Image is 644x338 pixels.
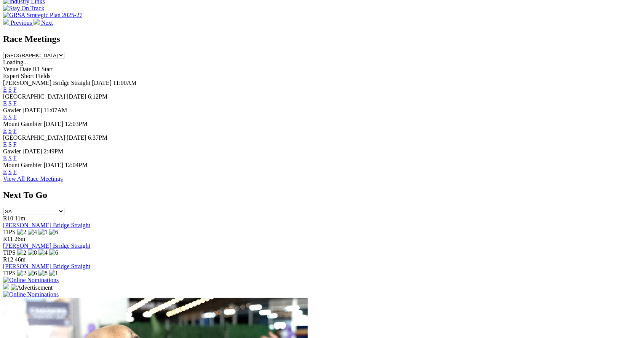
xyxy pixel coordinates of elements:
span: 6:12PM [88,93,108,100]
span: 11:07AM [44,107,67,113]
img: 6 [49,229,58,236]
img: Stay On Track [3,5,44,12]
img: GRSA Strategic Plan 2025-27 [3,12,82,19]
span: 26m [14,236,25,242]
a: [PERSON_NAME] Bridge Straight [3,263,90,269]
img: chevron-left-pager-white.svg [3,19,9,25]
img: 1 [38,229,48,236]
a: S [8,114,12,120]
a: View All Race Meetings [3,175,63,182]
img: 8 [28,249,37,256]
span: 2:49PM [44,148,64,155]
a: E [3,155,7,161]
span: 46m [15,256,26,263]
a: F [13,169,17,175]
a: S [8,141,12,148]
span: TIPS [3,229,16,235]
img: 4 [28,229,37,236]
img: 8 [38,270,48,277]
span: [DATE] [67,134,86,141]
span: Gawler [3,148,21,155]
a: E [3,86,7,93]
img: 6 [28,270,37,277]
span: 12:03PM [65,121,88,127]
a: E [3,128,7,134]
a: S [8,100,12,107]
a: F [13,114,17,120]
img: chevron-right-pager-white.svg [34,19,40,25]
img: 4 [38,249,48,256]
span: 11:00AM [113,80,137,86]
a: [PERSON_NAME] Bridge Straight [3,242,90,249]
h2: Race Meetings [3,34,641,44]
span: Expert [3,73,19,79]
span: Fields [35,73,50,79]
span: R11 [3,236,13,242]
a: S [8,86,12,93]
a: S [8,155,12,161]
a: Previous [3,19,34,26]
span: Venue [3,66,18,72]
span: Date [20,66,31,72]
a: S [8,169,12,175]
span: TIPS [3,270,16,276]
span: R12 [3,256,13,263]
img: 2 [17,249,26,256]
span: [DATE] [92,80,112,86]
span: Mount Gambier [3,121,42,127]
span: [GEOGRAPHIC_DATA] [3,93,65,100]
span: [DATE] [22,107,42,113]
a: E [3,114,7,120]
a: E [3,100,7,107]
a: E [3,141,7,148]
img: 6 [49,249,58,256]
img: Online Nominations [3,277,59,284]
span: [GEOGRAPHIC_DATA] [3,134,65,141]
span: R1 Start [33,66,53,72]
a: F [13,86,17,93]
a: F [13,155,17,161]
a: S [8,128,12,134]
img: Online Nominations [3,291,59,298]
span: Mount Gambier [3,162,42,168]
span: R10 [3,215,13,222]
span: Loading... [3,59,28,65]
span: TIPS [3,249,16,256]
img: Advertisement [11,284,53,291]
h2: Next To Go [3,190,641,200]
a: F [13,141,17,148]
span: Short [21,73,34,79]
span: [DATE] [44,121,64,127]
span: [PERSON_NAME] Bridge Straight [3,80,90,86]
span: 6:37PM [88,134,108,141]
img: 2 [17,229,26,236]
span: [DATE] [22,148,42,155]
img: 15187_Greyhounds_GreysPlayCentral_Resize_SA_WebsiteBanner_300x115_2025.jpg [3,284,9,290]
span: [DATE] [67,93,86,100]
span: [DATE] [44,162,64,168]
a: F [13,128,17,134]
span: 11m [15,215,26,222]
a: [PERSON_NAME] Bridge Straight [3,222,90,228]
span: Gawler [3,107,21,113]
img: 2 [17,270,26,277]
span: Next [41,19,53,26]
a: E [3,169,7,175]
span: 12:04PM [65,162,88,168]
span: Previous [11,19,32,26]
a: F [13,100,17,107]
img: 1 [49,270,58,277]
a: Next [34,19,53,26]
